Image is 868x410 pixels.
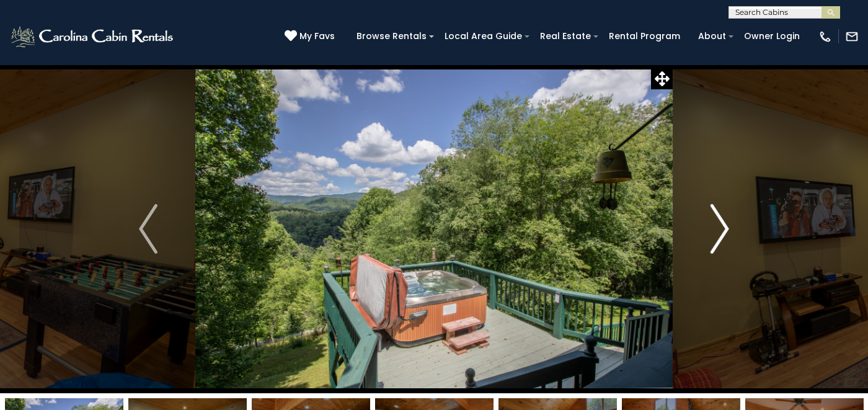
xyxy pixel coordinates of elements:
[738,27,806,46] a: Owner Login
[673,65,767,393] button: Next
[299,30,335,43] span: My Favs
[350,27,433,46] a: Browse Rentals
[692,27,732,46] a: About
[818,30,832,43] img: phone-regular-white.png
[438,27,528,46] a: Local Area Guide
[139,204,157,254] img: arrow
[9,24,177,49] img: White-1-2.png
[845,30,859,43] img: mail-regular-white.png
[534,27,597,46] a: Real Estate
[603,27,686,46] a: Rental Program
[711,204,729,254] img: arrow
[285,30,338,43] a: My Favs
[101,65,195,393] button: Previous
